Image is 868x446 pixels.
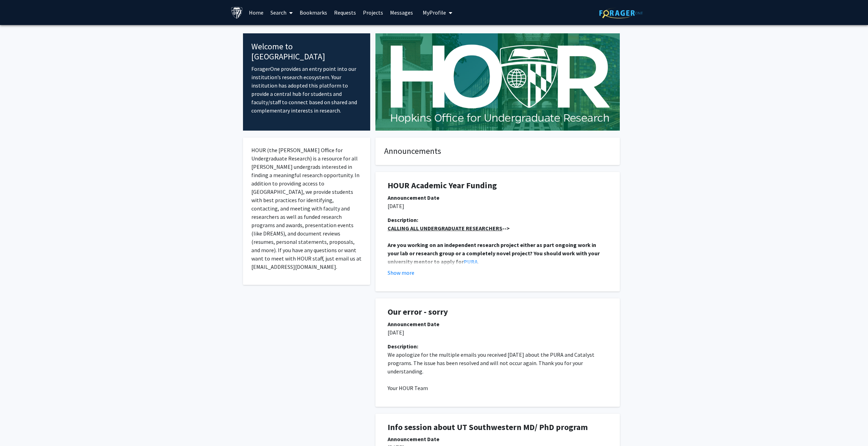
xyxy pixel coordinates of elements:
[251,65,362,115] p: ForagerOne provides an entry point into our institution’s research ecosystem. Your institution ha...
[388,202,608,210] p: [DATE]
[331,0,359,25] a: Requests
[388,350,608,375] p: We apologize for the multiple emails you received [DATE] about the PURA and Catalyst programs. Th...
[375,33,620,131] img: Cover Image
[296,0,331,25] a: Bookmarks
[384,146,611,156] h4: Announcements
[388,320,608,328] div: Announcement Date
[245,0,267,25] a: Home
[388,422,608,432] h1: Info session about UT Southwestern MD/ PhD program
[251,42,362,62] h4: Welcome to [GEOGRAPHIC_DATA]
[464,258,478,265] a: PURA
[388,435,608,443] div: Announcement Date
[388,225,502,232] u: CALLING ALL UNDERGRADUATE RESEARCHERS
[388,241,608,266] p: .
[359,0,387,25] a: Projects
[388,307,608,317] h1: Our error - sorry
[251,146,362,271] p: HOUR (the [PERSON_NAME] Office for Undergraduate Research) is a resource for all [PERSON_NAME] un...
[5,415,30,441] iframe: Chat
[231,7,243,19] img: Johns Hopkins University Logo
[388,193,608,202] div: Announcement Date
[387,0,416,25] a: Messages
[388,241,601,265] strong: Are you working on an independent research project either as part ongoing work in your lab or res...
[388,342,608,350] div: Description:
[388,225,510,232] strong: -->
[388,181,608,191] h1: HOUR Academic Year Funding
[599,8,643,18] img: ForagerOne Logo
[388,384,608,392] p: Your HOUR Team
[388,216,608,224] div: Description:
[423,9,446,16] span: My Profile
[267,0,296,25] a: Search
[388,269,414,277] button: Show more
[388,328,608,337] p: [DATE]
